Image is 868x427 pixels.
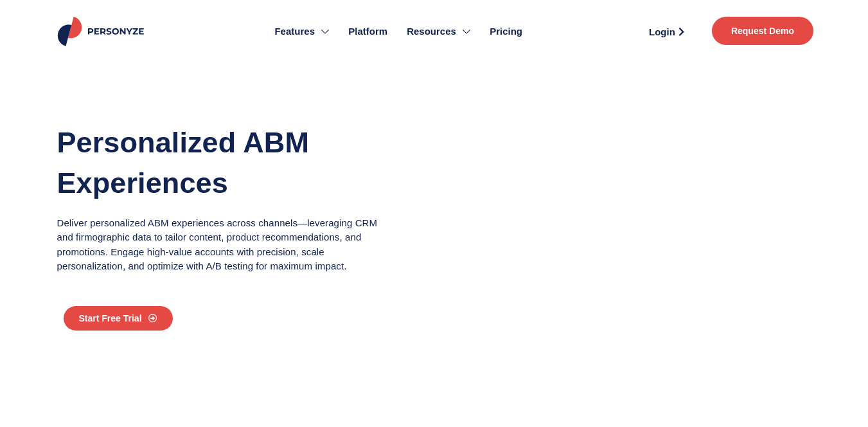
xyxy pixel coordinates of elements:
[57,216,380,274] p: Deliver personalized ABM experiences across channels—leveraging CRM and firmographic data to tail...
[55,17,150,46] img: Personyze logo
[712,17,813,45] a: Request Demo
[265,6,339,57] a: Features
[490,24,522,39] span: Pricing
[731,26,794,35] span: Request Demo
[57,122,390,203] h1: Personalized ABM Experiences
[407,24,456,39] span: Resources
[634,22,699,41] a: Login
[64,306,173,331] a: Start Free Trial
[397,6,480,57] a: Resources
[274,24,315,39] span: Features
[79,314,142,323] span: Start Free Trial
[649,27,675,37] span: Login
[480,6,532,57] a: Pricing
[348,24,387,39] span: Platform
[339,6,397,57] a: Platform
